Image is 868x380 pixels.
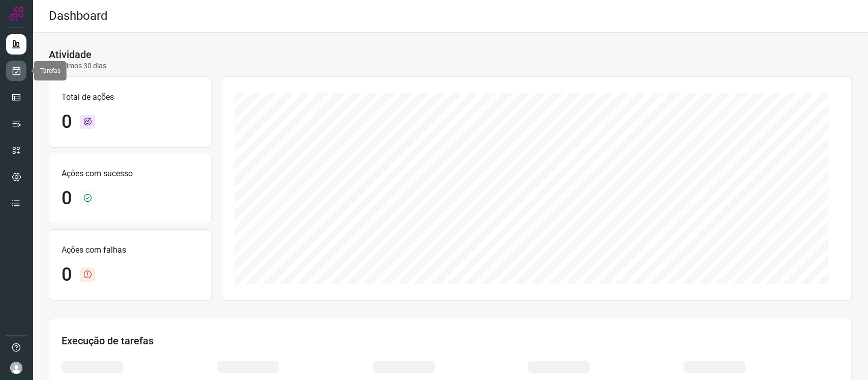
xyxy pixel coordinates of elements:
[62,335,839,347] h3: Execução de tarefas
[9,6,24,21] img: Logo
[62,264,72,286] h1: 0
[10,362,22,374] img: avatar-user-boy.jpg
[62,244,199,256] p: Ações com falhas
[62,111,72,133] h1: 0
[49,61,106,71] p: Últimos 30 dias
[49,9,108,23] h2: Dashboard
[40,67,61,74] span: Tarefas
[62,91,199,103] p: Total de ações
[62,168,199,180] p: Ações com sucesso
[62,187,72,209] h1: 0
[49,48,92,61] h3: Atividade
